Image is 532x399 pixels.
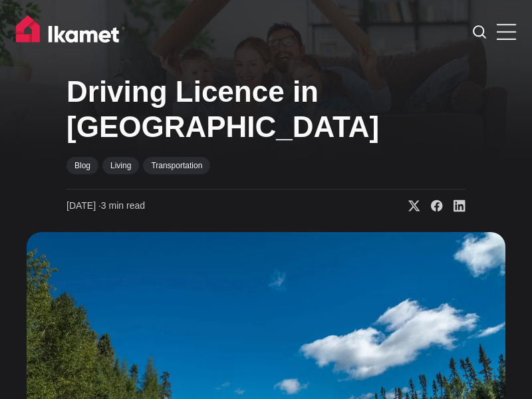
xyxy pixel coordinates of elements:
h1: Driving Licence in [GEOGRAPHIC_DATA] [66,74,465,145]
a: Share on Linkedin [443,199,465,213]
span: [DATE] ∙ [66,200,101,211]
a: Transportation [143,157,210,174]
a: Living [102,157,139,174]
a: Share on Facebook [420,199,443,213]
a: Share on X [398,199,420,213]
img: Ikamet home [16,15,125,49]
time: 3 min read [66,199,145,213]
a: Blog [66,157,98,174]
